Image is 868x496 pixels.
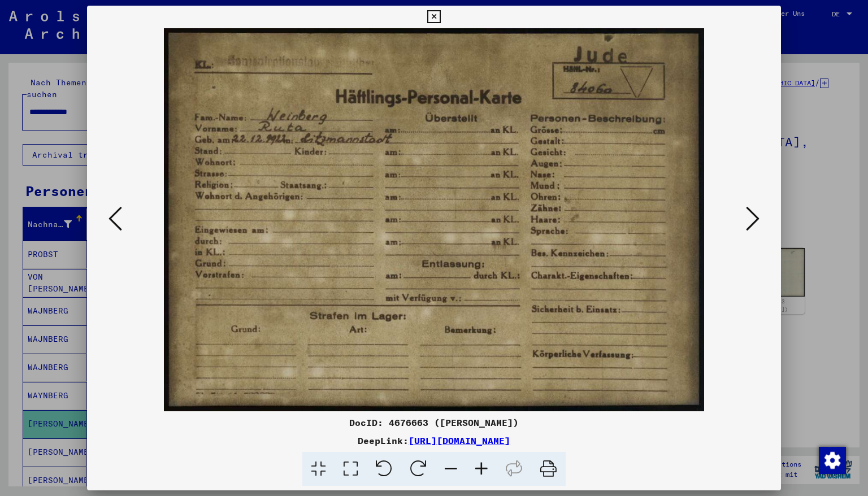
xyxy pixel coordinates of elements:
img: 001.jpg [125,28,743,411]
div: Zustimmung ändern [818,446,845,473]
img: Zustimmung ändern [819,447,846,474]
a: [URL][DOMAIN_NAME] [409,435,510,446]
div: DeepLink: [87,434,782,447]
div: DocID: 4676663 ([PERSON_NAME]) [87,416,782,429]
